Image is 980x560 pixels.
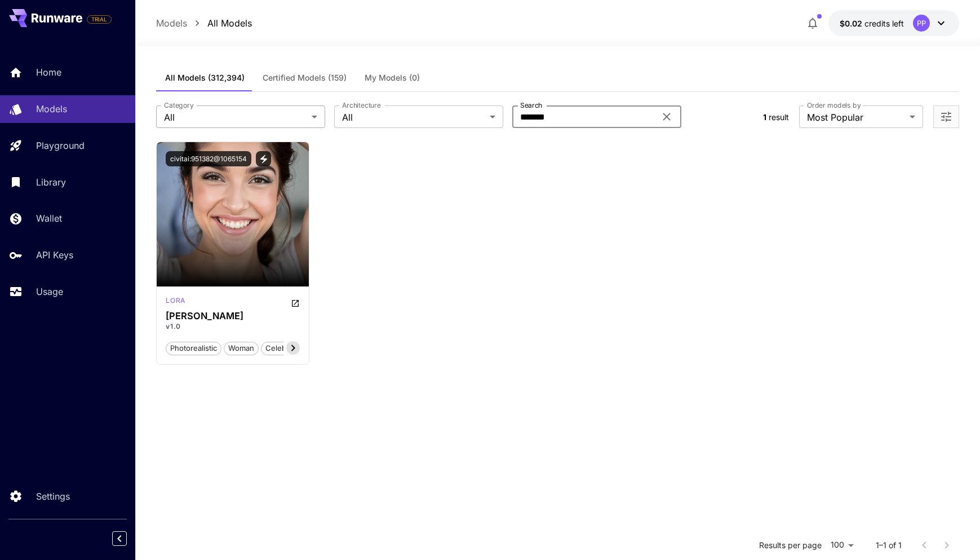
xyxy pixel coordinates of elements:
button: Collapse sidebar [112,531,127,546]
p: Results per page [759,540,822,551]
span: TRIAL [87,15,111,24]
div: Jericha Jem [166,311,300,321]
button: photorealistic [166,341,221,355]
span: $0.02 [840,19,864,28]
iframe: Chat Widget [924,506,980,560]
span: photorealistic [166,343,221,354]
p: v1.0 [166,321,300,332]
div: 100 [826,537,858,553]
p: API Keys [36,248,73,262]
div: FLUX.1 D [166,296,185,309]
p: Library [36,175,66,189]
span: Most Popular [807,111,905,124]
span: All [342,111,485,124]
span: 1 [763,112,766,122]
label: Category [164,100,194,110]
label: Search [520,100,542,110]
button: $0.0151PP [828,10,959,36]
p: Usage [36,285,63,298]
button: Open in CivitAI [291,296,300,309]
span: Certified Models (159) [263,73,347,83]
span: credits left [864,19,904,28]
p: Settings [36,490,70,503]
span: result [769,112,789,122]
div: $0.0151 [840,17,904,29]
div: PP [913,15,930,32]
a: Models [156,16,187,30]
button: Open more filters [939,110,953,124]
p: Wallet [36,211,62,225]
div: Collapse sidebar [121,528,135,549]
span: All [164,111,307,124]
button: woman [224,341,259,355]
span: Add your payment card to enable full platform functionality. [87,12,112,26]
span: All Models (312,394) [165,73,245,83]
p: Home [36,65,61,79]
button: civitai:951382@1065154 [166,151,251,166]
p: Playground [36,139,85,152]
span: My Models (0) [365,73,420,83]
nav: breadcrumb [156,16,252,30]
p: Models [36,102,67,116]
button: View trigger words [256,151,271,166]
span: woman [224,343,258,354]
label: Architecture [342,100,380,110]
button: celebrity [261,341,301,355]
p: lora [166,296,185,306]
span: celebrity [261,343,301,354]
label: Order models by [807,100,861,110]
a: All Models [207,16,252,30]
h3: [PERSON_NAME] [166,311,300,321]
p: 1–1 of 1 [876,540,902,551]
